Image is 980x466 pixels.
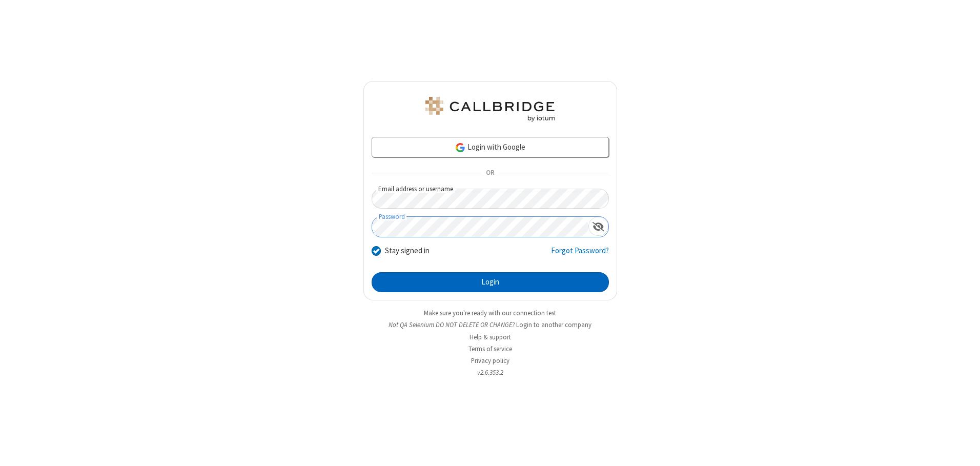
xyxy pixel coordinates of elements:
a: Make sure you're ready with our connection test [424,309,556,317]
img: QA Selenium DO NOT DELETE OR CHANGE [423,97,557,121]
input: Password [372,217,588,237]
a: Login with Google [372,137,609,157]
div: Show password [588,217,608,236]
label: Stay signed in [385,245,430,257]
img: google-icon.png [455,142,466,153]
li: v2.6.353.2 [363,368,617,377]
a: Forgot Password? [551,245,609,265]
button: Login [372,272,609,293]
a: Help & support [469,333,511,341]
a: Privacy policy [471,356,509,365]
li: Not QA Selenium DO NOT DELETE OR CHANGE? [363,320,617,330]
a: Terms of service [468,345,512,353]
input: Email address or username [372,189,609,209]
button: Login to another company [516,320,591,330]
span: OR [482,166,498,180]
